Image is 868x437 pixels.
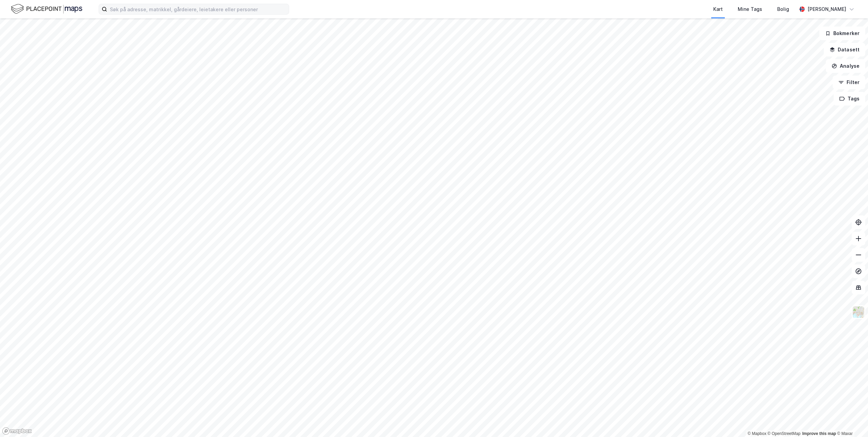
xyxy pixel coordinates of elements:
button: Filter [833,76,865,89]
div: [PERSON_NAME] [807,5,846,13]
a: Mapbox homepage [2,427,32,435]
iframe: Chat Widget [834,404,868,437]
a: Improve this map [802,431,836,436]
a: OpenStreetMap [768,431,801,436]
button: Bokmerker [819,27,865,40]
button: Analyse [826,59,865,73]
button: Datasett [824,43,865,56]
input: Søk på adresse, matrikkel, gårdeiere, leietakere eller personer [107,4,289,14]
button: Tags [834,92,865,106]
div: Kart [713,5,723,13]
img: logo.f888ab2527a4732fd821a326f86c7f29.svg [11,3,82,15]
img: Z [852,306,865,319]
div: Mine Tags [738,5,762,13]
div: Bolig [777,5,789,13]
a: Mapbox [748,431,766,436]
div: Kontrollprogram for chat [834,404,868,437]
